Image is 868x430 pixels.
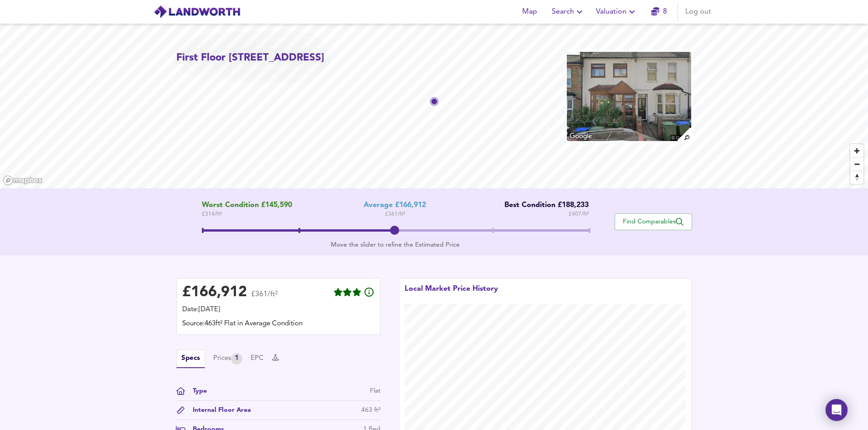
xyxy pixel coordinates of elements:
[685,5,711,18] span: Log out
[569,210,589,219] span: £ 407 / ft²
[519,5,541,18] span: Map
[213,353,242,364] button: Prices1
[361,405,380,415] div: 463 ft²
[202,240,589,249] div: Move the slider to refine the Estimated Price
[385,210,405,219] span: £ 361 / ft²
[498,201,589,210] div: Best Condition £188,233
[615,213,692,230] button: Find Comparables
[185,386,207,396] div: Type
[154,5,241,19] img: logo
[620,218,687,226] span: Find Comparables
[566,51,692,142] img: property
[552,5,585,18] span: Search
[676,126,692,142] img: search
[231,353,242,364] div: 1
[202,210,292,219] span: £ 314 / ft²
[364,201,426,210] div: Average £166,912
[176,349,205,368] button: Specs
[251,354,264,364] button: EPC
[370,386,380,396] div: Flat
[213,353,242,364] div: Prices
[592,3,641,21] button: Valuation
[850,158,863,171] span: Zoom out
[826,399,847,421] div: Open Intercom Messenger
[182,286,247,299] div: £ 166,912
[850,144,863,157] button: Zoom in
[548,3,589,21] button: Search
[596,5,637,18] span: Valuation
[202,201,292,210] span: Worst Condition £145,590
[682,3,715,21] button: Log out
[850,157,863,171] button: Zoom out
[176,51,324,65] h2: First Floor [STREET_ADDRESS]
[251,291,278,304] span: £361/ft²
[405,284,498,304] div: Local Market Price History
[185,405,251,415] div: Internal Floor Area
[645,3,674,21] button: 8
[3,175,43,186] a: Mapbox homepage
[651,5,667,18] a: 8
[850,171,863,184] button: Reset bearing to north
[515,3,544,21] button: Map
[182,305,375,315] div: Date: [DATE]
[182,319,375,329] div: Source: 463ft² Flat in Average Condition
